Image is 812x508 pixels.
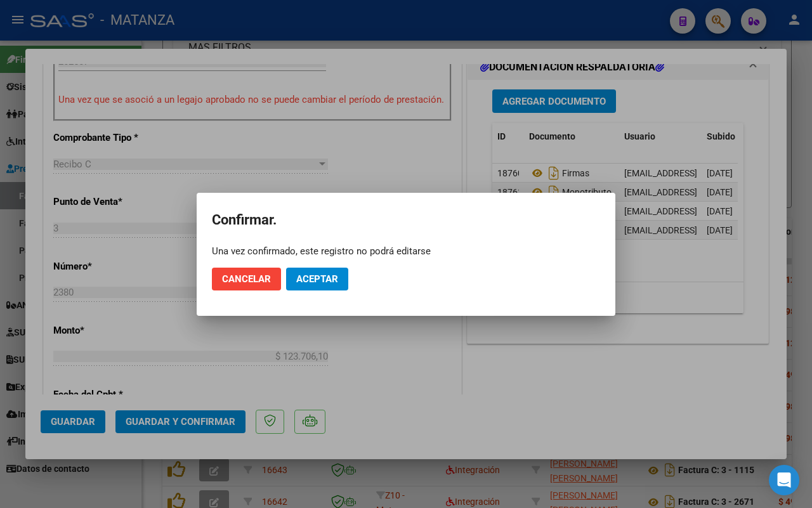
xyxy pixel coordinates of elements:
[286,268,348,290] button: Aceptar
[222,273,271,285] span: Cancelar
[212,268,281,290] button: Cancelar
[769,465,799,495] div: Open Intercom Messenger
[212,245,600,257] div: Una vez confirmado, este registro no podrá editarse
[296,273,338,285] span: Aceptar
[212,208,600,232] h2: Confirmar.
